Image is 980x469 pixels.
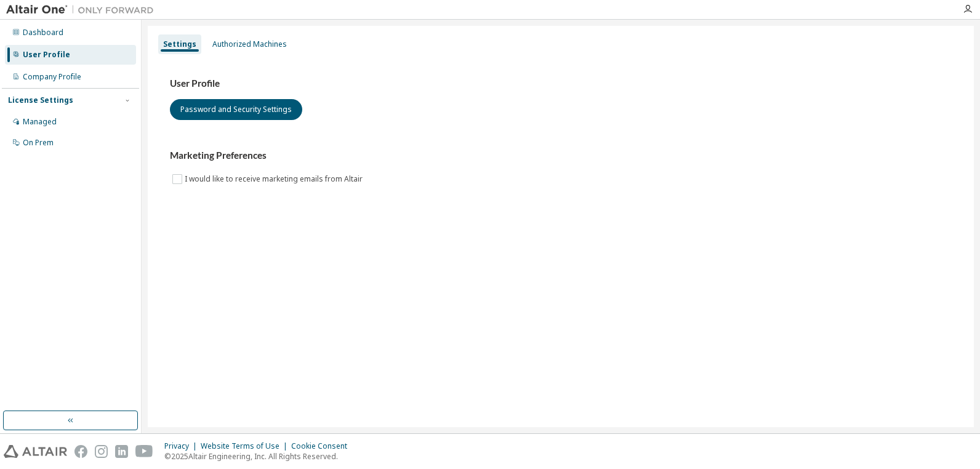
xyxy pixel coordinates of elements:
h3: User Profile [170,78,952,90]
div: License Settings [8,95,73,105]
div: Company Profile [23,72,81,82]
h3: Marketing Preferences [170,150,952,162]
img: youtube.svg [135,445,153,458]
div: Authorized Machines [212,39,287,49]
img: Altair One [6,4,160,16]
div: Settings [163,39,196,49]
div: Privacy [164,441,201,451]
div: Website Terms of Use [201,441,291,451]
img: linkedin.svg [115,445,128,458]
div: User Profile [23,50,70,60]
div: Managed [23,117,57,127]
div: Dashboard [23,28,63,38]
button: Password and Security Settings [170,99,302,120]
img: instagram.svg [95,445,108,458]
div: On Prem [23,138,54,148]
label: I would like to receive marketing emails from Altair [185,172,365,186]
img: altair_logo.svg [4,445,67,458]
img: facebook.svg [74,445,87,458]
p: © 2025 Altair Engineering, Inc. All Rights Reserved. [164,451,355,462]
div: Cookie Consent [291,441,355,451]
